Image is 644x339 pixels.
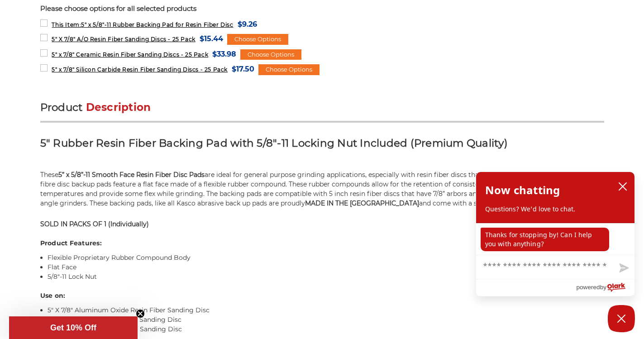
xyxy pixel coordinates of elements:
strong: 5" Rubber Resin Fiber Backing Pad with 5/8"-11 Locking Nut Included (Premium Quality) [40,137,508,149]
span: Product [40,101,83,114]
strong: SOLD IN PACKS OF 1 (Individually) [40,220,149,228]
div: olark chatbox [476,172,635,296]
a: Powered by Olark [576,279,634,296]
p: Please choose options for all selected products [40,4,604,14]
button: Send message [612,258,634,279]
div: Choose Options [240,49,301,60]
button: close chatbox [615,180,630,193]
span: Get 10% Off [50,323,96,332]
li: Flat Face [48,263,604,272]
button: Close teaser [136,309,145,318]
p: These are ideal for general purpose grinding applications, especially with resin fiber discs that... [40,170,604,208]
span: $17.50 [232,63,254,75]
span: by [600,282,606,293]
strong: 5” x 5/8”-11 Smooth Face Resin Fiber Disc Pads [58,171,205,179]
span: Description [86,101,151,114]
li: 5/8"-11 Lock Nut [48,272,604,282]
span: 5" X 7/8" A/O Resin Fiber Sanding Discs - 25 Pack [52,36,195,43]
h4: Use on: [40,291,604,301]
li: Flexible Proprietary Rubber Compound Body [48,253,604,263]
button: Close Chatbox [608,305,635,332]
span: 5" x 7/8" Ceramic Resin Fiber Sanding Discs - 25 Pack [52,51,208,58]
strong: MADE IN THE [GEOGRAPHIC_DATA] [305,199,419,207]
p: Questions? We'd love to chat. [485,205,625,214]
p: Thanks for stopping by! Can I help you with anything? [481,228,609,251]
span: powered [576,282,600,293]
a: 5" X 7/8" Zirconia Resin Fiber Sanding Disc [48,315,181,324]
span: 5" x 7/8" Silicon Carbide Resin Fiber Sanding Discs - 25 Pack [52,66,228,73]
h4: Product Features: [40,239,604,248]
div: Choose Options [258,64,320,75]
a: 5" X 7/8" Aluminum Oxide Resin Fiber Sanding Disc [48,306,210,314]
span: 5" x 5/8"-11 Rubber Backing Pad for Resin Fiber Disc [52,21,233,28]
div: Get 10% OffClose teaser [9,316,138,339]
span: $33.98 [212,48,236,60]
h2: Now chatting [485,181,560,199]
span: $15.44 [200,33,223,45]
div: Choose Options [227,34,288,45]
span: $9.26 [238,18,257,30]
strong: This Item: [52,21,81,28]
div: chat [476,223,634,255]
